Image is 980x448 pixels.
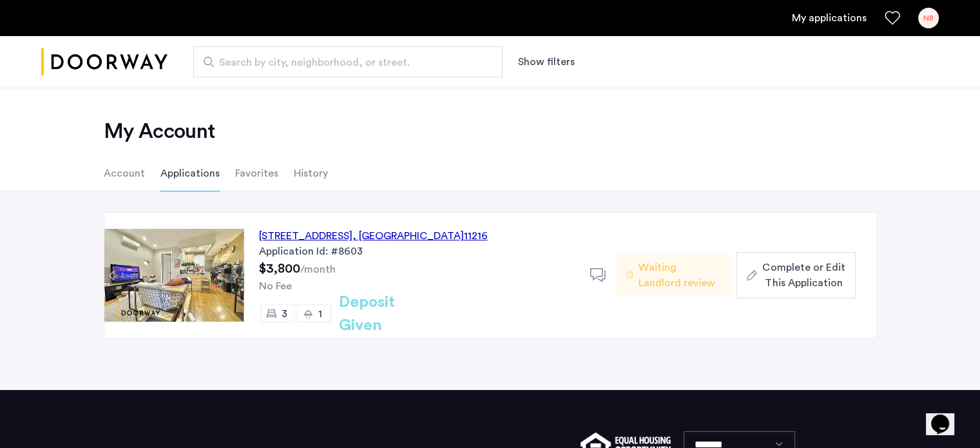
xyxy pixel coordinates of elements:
h2: Deposit Given [339,291,441,337]
span: Waiting Landlord review [639,260,721,291]
div: [STREET_ADDRESS] 11216 [259,228,488,244]
span: 3 [282,309,287,319]
iframe: chat widget [926,396,967,435]
img: Apartment photo [104,229,244,322]
span: 1 [318,309,322,319]
span: Search by city, neighborhood, or street. [219,55,466,70]
div: NB [918,8,939,28]
a: Cazamio logo [41,38,168,86]
sub: /month [300,264,336,275]
a: My application [792,10,867,26]
button: Next apartment [227,268,244,284]
li: Account [104,155,145,191]
button: Show or hide filters [518,54,575,70]
input: Apartment Search [193,46,503,77]
img: logo [41,38,168,86]
div: Application Id: #8603 [259,244,575,259]
span: No Fee [259,281,292,291]
span: Complete or Edit This Application [762,260,845,291]
h2: My Account [104,119,877,144]
span: , [GEOGRAPHIC_DATA] [352,231,464,241]
button: Previous apartment [104,268,120,284]
li: Favorites [235,155,278,191]
li: Applications [160,155,220,191]
li: History [294,155,328,191]
span: $3,800 [259,262,300,275]
button: button [736,252,855,298]
a: Favorites [885,10,900,26]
